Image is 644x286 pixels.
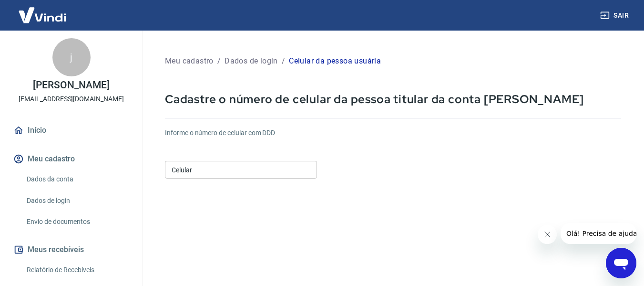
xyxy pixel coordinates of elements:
[23,212,131,232] a: Envio de documentos
[606,248,636,278] iframe: Botão para abrir a janela de mensagens
[23,169,131,189] a: Dados da conta
[217,55,221,67] p: /
[538,225,557,244] iframe: Fechar mensagem
[561,223,636,244] iframe: Mensagem da empresa
[165,92,621,106] p: Cadastre o número de celular da pessoa titular da conta [PERSON_NAME]
[11,148,131,169] button: Meu cadastro
[165,55,214,67] p: Meu cadastro
[11,0,73,30] img: Vindi
[33,80,109,90] p: [PERSON_NAME]
[11,239,131,260] button: Meus recebíveis
[52,38,91,76] div: j
[165,128,621,138] h6: Informe o número de celular com DDD
[23,191,131,211] a: Dados de login
[23,260,131,280] a: Relatório de Recebíveis
[6,7,80,14] span: Olá! Precisa de ajuda?
[289,55,381,67] p: Celular da pessoa usuária
[282,55,285,67] p: /
[11,120,131,141] a: Início
[19,94,124,104] p: [EMAIL_ADDRESS][DOMAIN_NAME]
[598,7,633,24] button: Sair
[225,55,278,67] p: Dados de login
